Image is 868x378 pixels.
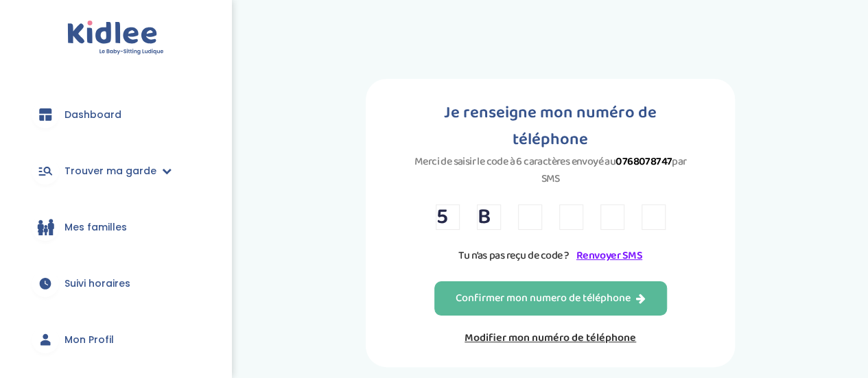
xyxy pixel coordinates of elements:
span: Suivi horaires [64,276,130,291]
span: Trouver ma garde [64,164,156,178]
button: Confirmer mon numero de téléphone [434,281,667,316]
a: Dashboard [21,90,211,139]
a: Trouver ma garde [21,146,211,196]
p: Tu n’as pas reçu de code ? [436,247,666,264]
a: Renvoyer SMS [576,247,642,264]
span: Dashboard [64,108,121,122]
div: Confirmer mon numero de téléphone [456,291,646,307]
span: Mon Profil [64,333,114,347]
a: Mon Profil [21,315,211,364]
strong: 0768078747 [615,153,672,170]
img: logo.svg [67,21,164,56]
h1: Je renseigne mon numéro de téléphone [407,99,693,153]
a: Modifier mon numéro de téléphone [434,329,667,346]
p: Merci de saisir le code à 6 caractères envoyé au par SMS [407,153,693,187]
a: Mes familles [21,202,211,252]
span: Mes familles [64,220,127,235]
a: Suivi horaires [21,259,211,308]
